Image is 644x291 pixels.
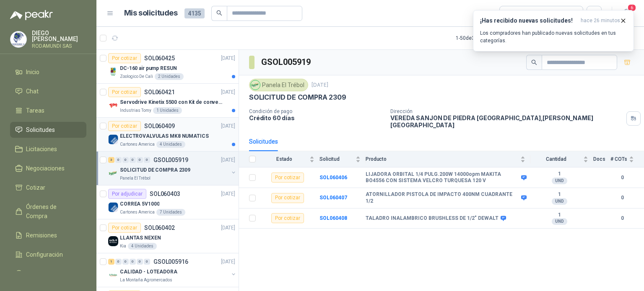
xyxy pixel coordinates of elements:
[480,17,577,24] h3: ¡Has recibido nuevas solicitudes!
[251,80,260,90] img: Company Logo
[610,174,634,182] b: 0
[120,175,151,182] p: Panela El Trébol
[128,243,157,250] div: 4 Unidades
[108,259,114,265] div: 1
[319,175,347,180] a: SOL060406
[155,73,184,80] div: 2 Unidades
[144,259,150,265] div: 0
[10,266,86,282] a: Manuales y ayuda
[26,125,55,134] span: Solicitudes
[26,202,78,221] span: Órdenes de Compra
[530,191,588,198] b: 1
[610,156,627,162] span: # COTs
[319,215,347,221] a: SOL060408
[130,259,136,265] div: 0
[10,10,53,20] img: Logo peakr
[552,198,567,205] div: UND
[10,160,86,176] a: Negociaciones
[108,223,141,233] div: Por cotizar
[10,227,86,243] a: Remisiones
[10,180,86,196] a: Cotizar
[108,87,141,97] div: Por cotizar
[156,209,185,216] div: 7 Unidades
[610,194,634,202] b: 0
[319,195,347,201] b: SOL060407
[610,151,644,167] th: # COTs
[120,209,155,216] p: Cartones America
[261,156,308,162] span: Estado
[271,193,304,203] div: Por cotizar
[108,121,141,131] div: Por cotizar
[96,118,239,152] a: Por cotizarSOL060409[DATE] Company LogoELECTROVALVULAS MK8 NUMATICSCartones America4 Unidades
[10,199,86,224] a: Órdenes de Compra
[271,213,304,223] div: Por cotizar
[221,156,235,164] p: [DATE]
[26,164,65,173] span: Negociaciones
[108,257,237,283] a: 1 0 0 0 0 0 GSOL005916[DATE] Company LogoCALIDAD - LOTEADORALa Montaña Agromercados
[10,64,86,80] a: Inicio
[120,107,151,114] p: Industrias Tomy
[115,259,122,265] div: 0
[249,137,278,146] div: Solicitudes
[10,31,26,47] img: Company Logo
[581,17,620,24] span: hace 26 minutos
[249,93,346,102] p: SOLICITUD DE COMPRA 2309
[530,212,588,219] b: 1
[390,108,623,114] p: Dirección
[530,151,593,167] th: Cantidad
[552,178,567,184] div: UND
[120,243,126,250] p: Kia
[115,157,122,163] div: 0
[122,157,129,163] div: 0
[216,10,222,16] span: search
[366,151,530,167] th: Producto
[26,106,44,115] span: Tareas
[480,29,627,44] p: Los compradores han publicado nuevas solicitudes en tus categorías.
[96,50,239,84] a: Por cotizarSOL060425[DATE] Company LogoDC-160 air pump RESUNZoologico De Cali2 Unidades
[96,84,239,118] a: Por cotizarSOL060421[DATE] Company LogoServodrive Kinetix 5500 con Kit de conversión y filtro (Re...
[108,202,118,212] img: Company Logo
[312,81,328,89] p: [DATE]
[10,103,86,118] a: Tareas
[108,189,146,199] div: Por adjudicar
[120,200,159,208] p: CORREA 5V1000
[261,151,319,167] th: Estado
[137,259,143,265] div: 0
[530,171,588,178] b: 1
[120,73,153,80] p: Zoologico De Cali
[122,259,129,265] div: 0
[137,157,143,163] div: 0
[184,8,205,18] span: 4135
[26,231,57,240] span: Remisiones
[390,114,623,129] p: VEREDA SANJON DE PIEDRA [GEOGRAPHIC_DATA] , [PERSON_NAME][GEOGRAPHIC_DATA]
[108,134,118,144] img: Company Logo
[505,9,522,18] div: Todas
[221,258,235,266] p: [DATE]
[96,185,239,219] a: Por adjudicarSOL060403[DATE] Company LogoCORREA 5V1000Cartones America7 Unidades
[120,277,172,283] p: La Montaña Agromercados
[261,56,312,69] h3: GSOL005919
[593,151,610,167] th: Docs
[473,10,634,52] button: ¡Has recibido nuevas solicitudes!hace 26 minutos Los compradores han publicado nuevas solicitudes...
[144,157,150,163] div: 0
[221,190,235,198] p: [DATE]
[153,157,188,163] p: GSOL005919
[271,173,304,183] div: Por cotizar
[32,30,86,42] p: DIEGO [PERSON_NAME]
[153,259,188,265] p: GSOL005916
[221,88,235,96] p: [DATE]
[26,144,57,154] span: Licitaciones
[120,141,155,148] p: Cartones America
[610,214,634,222] b: 0
[144,123,175,129] p: SOL060409
[249,114,384,121] p: Crédito 60 días
[627,4,636,12] span: 6
[10,141,86,157] a: Licitaciones
[108,270,118,280] img: Company Logo
[552,218,567,225] div: UND
[10,83,86,99] a: Chat
[249,108,384,114] p: Condición de pago
[530,156,582,162] span: Cantidad
[26,87,39,96] span: Chat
